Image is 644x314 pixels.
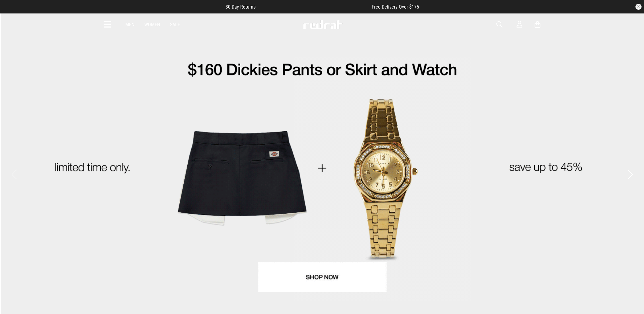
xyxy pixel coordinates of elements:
span: Free Delivery Over $175 [372,4,419,10]
a: Women [144,22,160,28]
iframe: Customer reviews powered by Trustpilot [268,4,359,10]
a: Sale [170,22,180,28]
button: Next slide [626,168,634,181]
span: 30 Day Returns [226,4,256,10]
button: Previous slide [10,168,18,181]
a: Men [125,22,134,28]
img: Redrat logo [303,20,343,29]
